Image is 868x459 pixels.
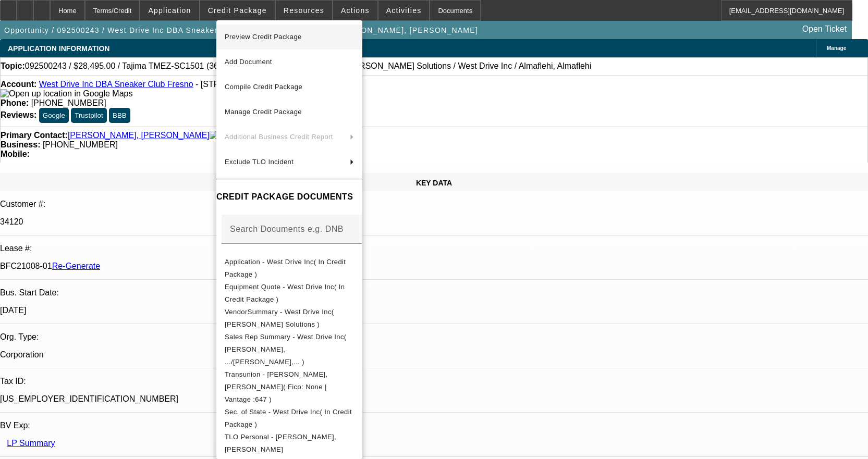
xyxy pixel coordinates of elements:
[225,158,294,166] span: Exclude TLO Incident
[216,331,362,368] button: Sales Rep Summary - West Drive Inc( Wesolowski, .../Wesolowski,... )
[225,433,336,453] span: TLO Personal - [PERSON_NAME], [PERSON_NAME]
[216,191,362,203] h4: CREDIT PACKAGE DOCUMENTS
[216,256,362,281] button: Application - West Drive Inc( In Credit Package )
[216,281,362,306] button: Equipment Quote - West Drive Inc( In Credit Package )
[225,58,272,66] span: Add Document
[216,306,362,331] button: VendorSummary - West Drive Inc( Hirsch Solutions )
[225,333,347,366] span: Sales Rep Summary - West Drive Inc( [PERSON_NAME], .../[PERSON_NAME],... )
[225,370,328,403] span: Transunion - [PERSON_NAME], [PERSON_NAME]( Fico: None | Vantage :647 )
[225,108,302,116] span: Manage Credit Package
[230,225,344,233] mat-label: Search Documents e.g. DNB
[216,406,362,431] button: Sec. of State - West Drive Inc( In Credit Package )
[225,258,346,278] span: Application - West Drive Inc( In Credit Package )
[225,408,352,428] span: Sec. of State - West Drive Inc( In Credit Package )
[225,308,334,328] span: VendorSummary - West Drive Inc( [PERSON_NAME] Solutions )
[225,83,302,91] span: Compile Credit Package
[216,368,362,406] button: Transunion - Al Maflehi, Al Maflehi( Fico: None | Vantage :647 )
[225,283,345,303] span: Equipment Quote - West Drive Inc( In Credit Package )
[216,431,362,456] button: TLO Personal - Al Maflehi, Al Maflehi
[225,33,302,41] span: Preview Credit Package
